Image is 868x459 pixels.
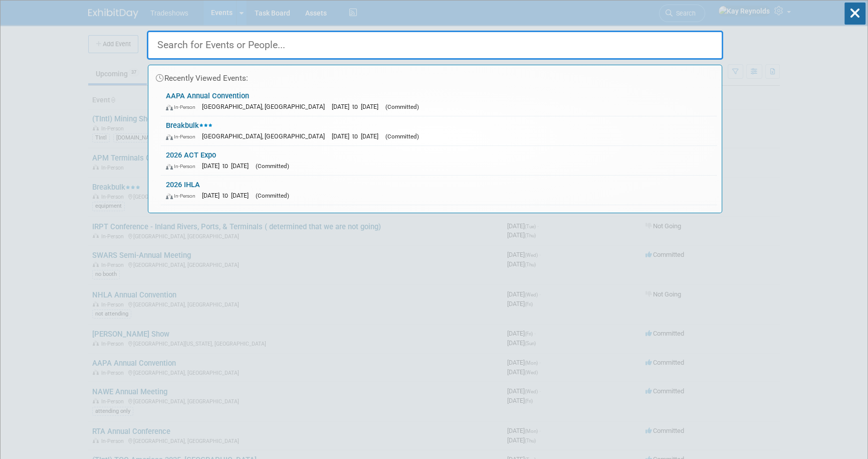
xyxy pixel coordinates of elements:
[256,163,289,170] span: (Committed)
[332,132,383,140] span: [DATE] to [DATE]
[153,65,717,87] div: Recently Viewed Events:
[147,31,723,60] input: Search for Events or People...
[202,103,330,110] span: [GEOGRAPHIC_DATA], [GEOGRAPHIC_DATA]
[202,132,330,140] span: [GEOGRAPHIC_DATA], [GEOGRAPHIC_DATA]
[332,103,383,110] span: [DATE] to [DATE]
[202,162,254,170] span: [DATE] to [DATE]
[166,193,200,199] span: In-Person
[166,133,200,140] span: In-Person
[256,192,289,199] span: (Committed)
[385,103,419,110] span: (Committed)
[166,163,200,170] span: In-Person
[202,192,254,199] span: [DATE] to [DATE]
[161,116,717,145] a: Breakbulk In-Person [GEOGRAPHIC_DATA], [GEOGRAPHIC_DATA] [DATE] to [DATE] (Committed)
[166,104,200,110] span: In-Person
[161,146,717,175] a: 2026 ACT Expo In-Person [DATE] to [DATE] (Committed)
[161,87,717,116] a: AAPA Annual Convention In-Person [GEOGRAPHIC_DATA], [GEOGRAPHIC_DATA] [DATE] to [DATE] (Committed)
[385,133,419,140] span: (Committed)
[161,176,717,205] a: 2026 IHLA In-Person [DATE] to [DATE] (Committed)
